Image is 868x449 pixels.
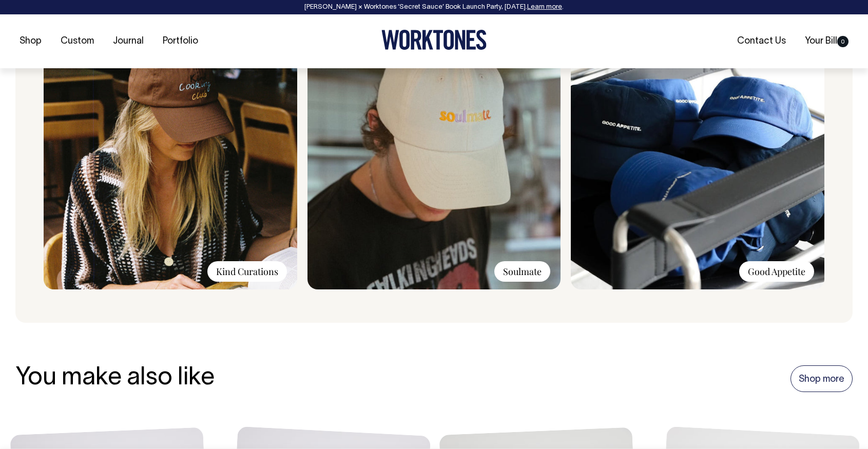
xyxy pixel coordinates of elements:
[739,261,814,282] div: Good Appetite
[307,15,561,289] img: soulmate-24-feb-49_2_5ce3d91a-9ae9-4c10-8410-01f8affb76c0.jpg
[15,365,215,392] h3: You make also like
[801,33,853,50] a: Your Bill0
[527,4,562,10] a: Learn more
[15,33,46,50] a: Shop
[207,261,287,282] div: Kind Curations
[790,365,853,392] a: Shop more
[494,261,550,282] div: Soulmate
[44,15,297,289] img: KCC.jpg
[10,4,858,11] div: [PERSON_NAME] × Worktones ‘Secret Sauce’ Book Launch Party, [DATE]. .
[571,15,824,289] img: Good_Appetite-3.jpg
[109,33,148,50] a: Journal
[837,36,848,47] span: 0
[159,33,202,50] a: Portfolio
[56,33,98,50] a: Custom
[733,33,790,50] a: Contact Us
